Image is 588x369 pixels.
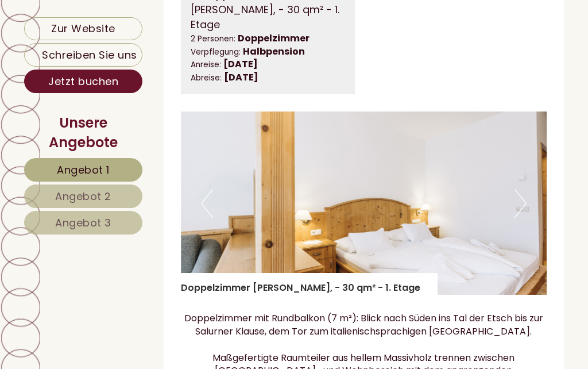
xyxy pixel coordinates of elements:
[223,57,258,71] b: [DATE]
[224,71,258,84] b: [DATE]
[154,9,212,28] div: Sonntag
[181,112,547,295] img: image
[17,36,199,45] div: Hotel Tenz
[24,70,142,93] a: Jetzt buchen
[191,33,235,44] small: 2 Personen:
[181,273,438,295] div: Doppelzimmer [PERSON_NAME], - 30 qm² - 1. Etage
[24,43,142,67] a: Schreiben Sie uns
[514,189,527,218] button: Next
[17,58,199,66] small: 12:50
[291,299,366,323] button: Senden
[57,163,110,177] span: Angebot 1
[24,113,142,153] div: Unsere Angebote
[191,47,241,57] small: Verpflegung:
[55,189,111,203] span: Angebot 2
[201,189,213,218] button: Previous
[24,17,142,40] a: Zur Website
[9,33,205,68] div: Guten Tag, wie können wir Ihnen helfen?
[191,59,221,70] small: Anreise:
[55,216,111,230] span: Angebot 3
[191,72,222,83] small: Abreise:
[238,32,310,45] b: Doppelzimmer
[243,45,305,58] b: Halbpension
